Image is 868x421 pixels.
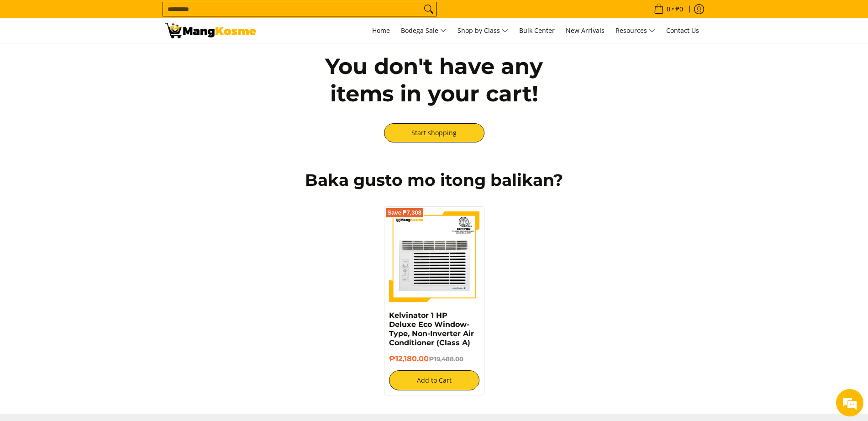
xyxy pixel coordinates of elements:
[566,26,605,35] span: New Arrivals
[651,4,686,14] span: •
[396,18,451,43] a: Bodega Sale
[384,123,484,142] a: Start shopping
[615,25,655,37] span: Resources
[611,18,660,43] a: Resources
[265,18,704,43] nav: Main Menu
[519,26,555,35] span: Bulk Center
[674,6,684,12] span: ₱0
[368,18,395,43] a: Home
[388,210,422,216] span: Save ₱7,308
[665,6,672,12] span: 0
[515,18,559,43] a: Bulk Center
[458,25,508,37] span: Shop by Class
[389,370,479,390] button: Add to Cart
[561,18,609,43] a: New Arrivals
[389,211,479,302] img: Kelvinator 1 HP Deluxe Eco Window-Type, Non-Inverter Air Conditioner (Class A)
[302,53,567,107] h2: You don't have any items in your cart!
[389,311,474,347] a: Kelvinator 1 HP Deluxe Eco Window-Type, Non-Inverter Air Conditioner (Class A)
[662,18,704,43] a: Contact Us
[453,18,513,43] a: Shop by Class
[421,2,436,16] button: Search
[165,170,704,190] h2: Baka gusto mo itong balikan?
[389,354,479,363] h6: ₱12,180.00
[429,355,463,363] del: ₱19,488.00
[372,26,390,35] span: Home
[165,23,256,38] img: Your Shopping Cart | Mang Kosme
[401,25,447,37] span: Bodega Sale
[666,26,699,35] span: Contact Us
